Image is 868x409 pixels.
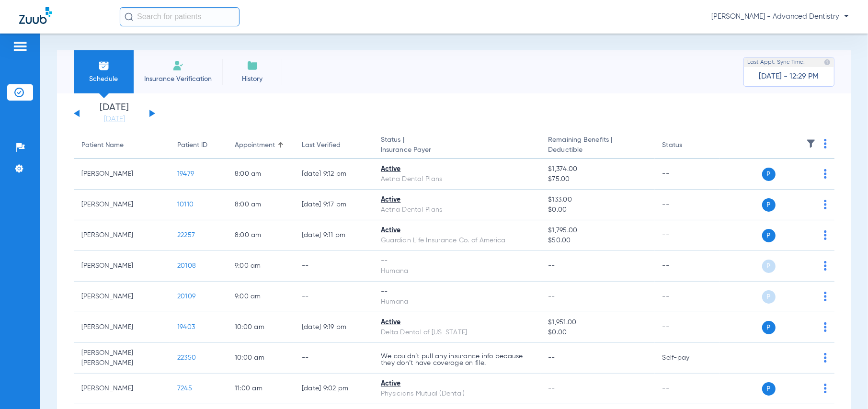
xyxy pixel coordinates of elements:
[81,140,124,150] div: Patient Name
[294,343,373,374] td: --
[381,226,533,236] div: Active
[655,343,720,374] td: Self-pay
[548,385,555,392] span: --
[74,190,170,220] td: [PERSON_NAME]
[74,159,170,190] td: [PERSON_NAME]
[824,200,827,209] img: group-dot-blue.svg
[12,41,28,52] img: hamburger-icon
[548,195,647,205] span: $133.00
[235,140,275,150] div: Appointment
[655,282,720,312] td: --
[548,205,647,215] span: $0.00
[381,145,533,155] span: Insurance Payer
[98,60,110,71] img: Schedule
[381,266,533,276] div: Humana
[227,343,294,374] td: 10:00 AM
[177,232,195,239] span: 22257
[655,312,720,343] td: --
[711,12,849,22] span: [PERSON_NAME] - Advanced Dentistry
[227,312,294,343] td: 10:00 AM
[227,159,294,190] td: 8:00 AM
[381,389,533,399] div: Physicians Mutual (Dental)
[177,354,196,361] span: 22350
[824,59,831,66] img: last sync help info
[227,220,294,251] td: 8:00 AM
[762,260,776,273] span: P
[235,140,286,150] div: Appointment
[824,322,827,332] img: group-dot-blue.svg
[655,251,720,282] td: --
[762,382,776,396] span: P
[548,145,647,155] span: Deductible
[824,292,827,301] img: group-dot-blue.svg
[229,74,275,84] span: History
[74,312,170,343] td: [PERSON_NAME]
[177,293,195,300] span: 20109
[177,170,194,177] span: 19479
[824,169,827,179] img: group-dot-blue.svg
[762,168,776,181] span: P
[373,132,540,159] th: Status |
[381,174,533,184] div: Aetna Dental Plans
[294,220,373,251] td: [DATE] 9:11 PM
[177,262,196,269] span: 20108
[548,354,555,361] span: --
[381,328,533,338] div: Delta Dental of [US_STATE]
[294,190,373,220] td: [DATE] 9:17 PM
[824,139,827,148] img: group-dot-blue.svg
[86,114,143,124] a: [DATE]
[540,132,654,159] th: Remaining Benefits |
[381,318,533,328] div: Active
[177,140,207,150] div: Patient ID
[381,164,533,174] div: Active
[177,201,194,208] span: 10110
[227,282,294,312] td: 9:00 AM
[548,262,555,269] span: --
[294,251,373,282] td: --
[227,190,294,220] td: 8:00 AM
[762,290,776,304] span: P
[294,374,373,404] td: [DATE] 9:02 PM
[548,293,555,300] span: --
[177,140,219,150] div: Patient ID
[125,12,133,21] img: Search Icon
[74,282,170,312] td: [PERSON_NAME]
[227,251,294,282] td: 9:00 AM
[141,74,215,84] span: Insurance Verification
[177,385,192,392] span: 7245
[548,226,647,236] span: $1,795.00
[762,229,776,242] span: P
[762,198,776,212] span: P
[81,140,162,150] div: Patient Name
[655,159,720,190] td: --
[762,321,776,334] span: P
[548,318,647,328] span: $1,951.00
[381,379,533,389] div: Active
[81,74,126,84] span: Schedule
[177,324,195,330] span: 19403
[655,190,720,220] td: --
[247,60,258,71] img: History
[74,220,170,251] td: [PERSON_NAME]
[655,374,720,404] td: --
[294,282,373,312] td: --
[381,353,533,366] p: We couldn’t pull any insurance info because they don’t have coverage on file.
[302,140,341,150] div: Last Verified
[548,164,647,174] span: $1,374.00
[381,256,533,266] div: --
[381,297,533,307] div: Humana
[19,7,52,24] img: Zuub Logo
[548,328,647,338] span: $0.00
[381,205,533,215] div: Aetna Dental Plans
[120,7,240,26] input: Search for patients
[74,251,170,282] td: [PERSON_NAME]
[824,353,827,363] img: group-dot-blue.svg
[548,174,647,184] span: $75.00
[759,72,819,81] span: [DATE] - 12:29 PM
[86,103,143,124] li: [DATE]
[381,287,533,297] div: --
[747,57,805,67] span: Last Appt. Sync Time:
[824,384,827,393] img: group-dot-blue.svg
[302,140,365,150] div: Last Verified
[74,343,170,374] td: [PERSON_NAME] [PERSON_NAME]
